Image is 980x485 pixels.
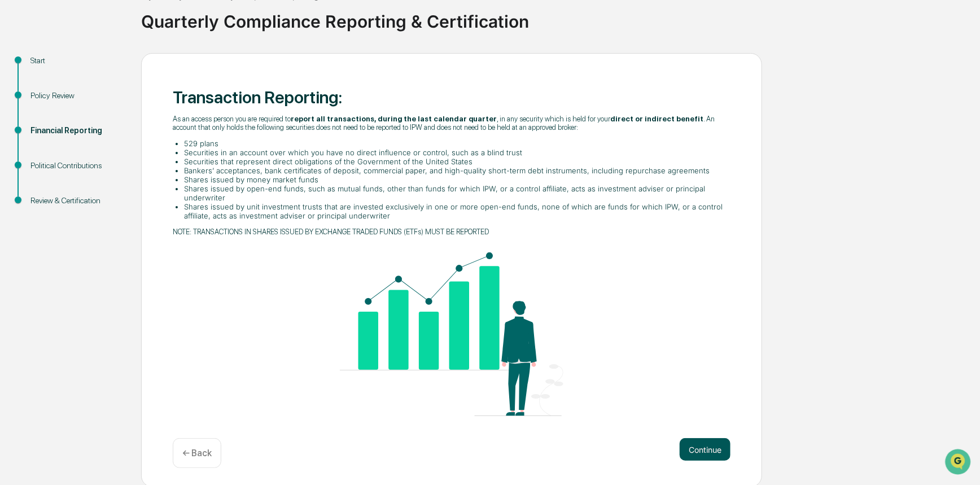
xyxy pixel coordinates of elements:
div: Policy Review [30,90,123,102]
span: Preclearance [23,142,73,154]
div: We're available if you need us! [38,98,143,107]
a: 🖐️Preclearance [7,138,77,158]
img: Transaction Reporting [340,252,563,416]
p: As an access person you are required to , in any security which is held for your . An account tha... [173,115,730,132]
span: Pylon [112,191,137,200]
img: 1746055101610-c473b297-6a78-478c-a979-82029cc54cd1 [11,86,32,107]
span: Data Lookup [23,164,71,175]
div: Review & Certification [30,195,123,207]
li: Securities that represent direct obligations of the Government of the United States [184,157,730,166]
div: 🔎 [11,165,20,174]
p: ← Back [182,448,212,458]
div: 🗄️ [82,143,91,152]
a: 🗄️Attestations [77,138,145,158]
div: Start [30,55,123,67]
button: Continue [680,438,730,461]
strong: report all transactions, during the last calendar quarter [291,115,497,123]
div: Start new chat [38,86,185,98]
strong: direct or indirect benefit [610,115,703,123]
div: Financial Reporting [30,125,123,137]
a: Powered byPylon [80,191,137,200]
div: 🖐️ [11,143,20,152]
button: Start new chat [192,90,205,103]
li: 529 plans [184,139,730,148]
li: Shares issued by money market funds [184,175,730,184]
p: NOTE: TRANSACTIONS IN SHARES ISSUED BY EXCHANGE TRADED FUNDS (ETFs) MUST BE REPORTED [173,228,730,236]
iframe: Open customer support [944,448,974,478]
a: 🔎Data Lookup [7,159,76,180]
li: Securities in an account over which you have no direct influence or control, such as a blind trust [184,148,730,157]
div: Transaction Reporting : [173,87,730,107]
div: Quarterly Compliance Reporting & Certification [141,2,974,32]
li: Bankers’ acceptances, bank certificates of deposit, commercial paper, and high-quality short-term... [184,166,730,175]
li: Shares issued by unit investment trusts that are invested exclusively in one or more open-end fun... [184,202,730,220]
span: Attestations [93,142,140,154]
li: Shares issued by open-end funds, such as mutual funds, other than funds for which IPW, or a contr... [184,184,730,202]
div: Political Contributions [30,160,123,172]
p: How can we help? [11,24,205,42]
